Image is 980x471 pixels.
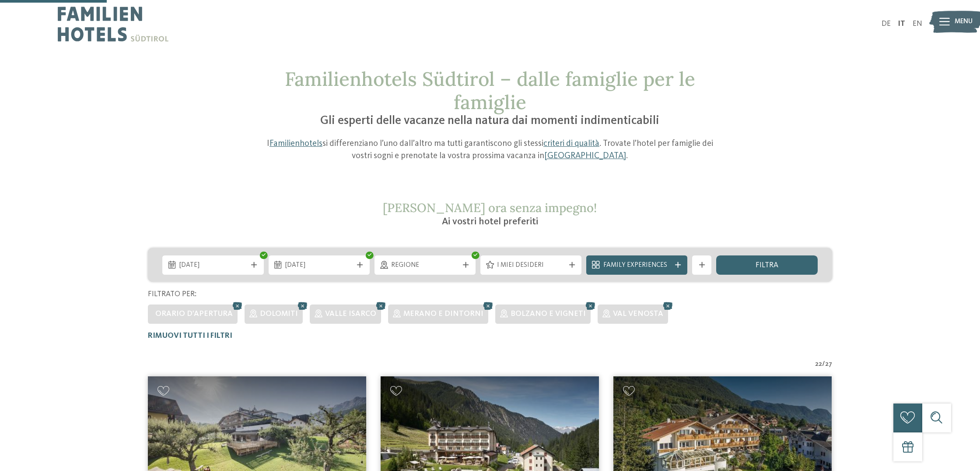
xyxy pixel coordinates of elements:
[269,139,322,148] a: Familienhotels
[822,360,825,369] span: /
[511,310,586,318] span: Bolzano e vigneti
[913,20,922,28] a: EN
[148,332,232,340] span: Rimuovi tutti i filtri
[285,67,695,114] span: Familienhotels Südtirol – dalle famiglie per le famiglie
[603,261,671,270] span: Family Experiences
[613,310,663,318] span: Val Venosta
[403,310,483,318] span: Merano e dintorni
[391,261,458,270] span: Regione
[148,290,196,298] span: Filtrato per:
[882,20,891,28] a: DE
[383,200,597,216] span: [PERSON_NAME] ora senza impegno!
[544,152,626,160] a: [GEOGRAPHIC_DATA]
[285,261,353,270] span: [DATE]
[179,261,247,270] span: [DATE]
[261,138,719,162] p: I si differenziano l’uno dall’altro ma tutti garantiscono gli stessi . Trovate l’hotel per famigl...
[825,360,832,369] span: 27
[898,20,905,28] a: IT
[815,360,822,369] span: 22
[955,17,973,27] span: Menu
[543,139,599,148] a: criteri di qualità
[325,310,376,318] span: Valle Isarco
[260,310,298,318] span: Dolomiti
[756,262,778,269] span: filtra
[320,115,659,127] span: Gli esperti delle vacanze nella natura dai momenti indimenticabili
[155,310,233,318] span: Orario d'apertura
[442,217,538,227] span: Ai vostri hotel preferiti
[497,261,564,270] span: I miei desideri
